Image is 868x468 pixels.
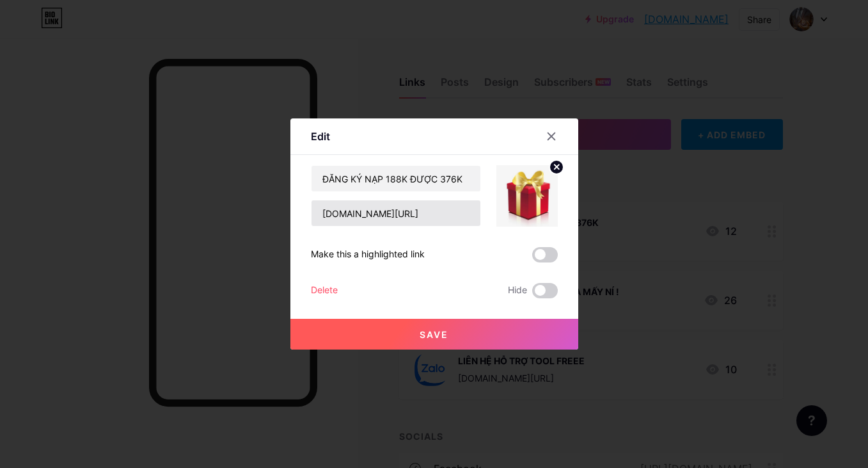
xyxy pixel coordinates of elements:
button: Save [290,319,578,350]
span: Hide [508,283,527,298]
span: Save [420,329,448,340]
div: Delete [311,283,338,298]
input: Title [312,166,480,191]
img: link_thumbnail [496,165,558,227]
input: URL [312,200,480,226]
div: Make this a highlighted link [311,247,425,262]
div: Edit [311,129,330,144]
